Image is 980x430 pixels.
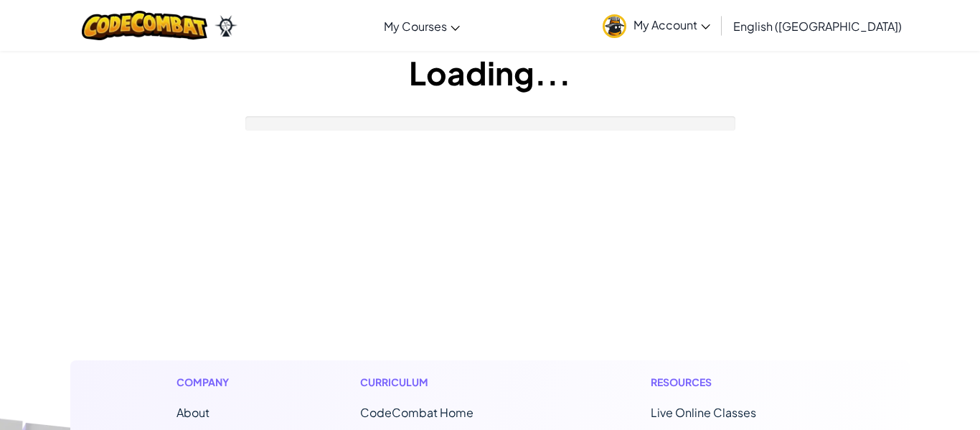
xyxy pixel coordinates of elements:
[377,6,467,45] a: My Courses
[360,405,473,420] span: CodeCombat Home
[651,405,756,420] a: Live Online Classes
[360,375,534,390] h1: Curriculum
[651,375,804,390] h1: Resources
[176,375,243,390] h1: Company
[726,6,909,45] a: English ([GEOGRAPHIC_DATA])
[384,19,447,34] span: My Courses
[595,3,717,48] a: My Account
[82,11,207,40] img: CodeCombat logo
[603,14,626,38] img: avatar
[176,405,209,420] a: About
[733,19,902,34] span: English ([GEOGRAPHIC_DATA])
[215,15,237,37] img: Ozaria
[633,17,710,32] span: My Account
